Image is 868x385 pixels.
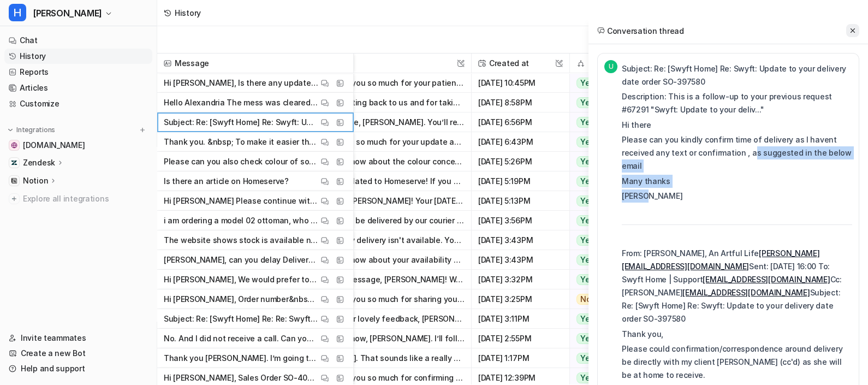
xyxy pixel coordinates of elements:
[164,230,318,250] p: The website shows stock is available next day, if i order now to my postcode G84 when will i rece...
[622,247,852,325] p: From: [PERSON_NAME], An Artful Life Sent: [DATE] 16:00 To: Swyft Home | Support Cc: [PERSON_NAME]...
[164,270,318,289] p: Hi [PERSON_NAME], We would prefer to receive the sideboard ASAP. I will keep an eye out for the r...
[252,211,465,230] button: Your Model 02 ottoman will be delivered by our courier partner, AIT, or our own logistics team if...
[476,348,565,368] span: [DATE] 1:17PM
[476,73,565,93] span: [DATE] 10:45PM
[252,348,465,368] button: Thank you, [PERSON_NAME]. That sounds like a really sensible plan. If you are able to get a quote...
[164,152,318,171] p: Please can you also check colour of sofa delivered. I ordered shadow, but the one we have looks l...
[576,353,598,364] span: Yes
[570,309,637,329] button: Yes
[576,78,598,88] span: Yes
[576,117,598,128] span: Yes
[4,33,152,48] a: Chat
[622,62,852,88] p: Subject: Re: [Swyft Home] Re: Swyft: Update to your delivery date order SO-397580
[164,309,318,329] p: Subject: Re: [Swyft Home] Re: Re: Swyft Home - Sales Order SO-409864 Description: This is a follo...
[476,230,565,250] span: [DATE] 3:43PM
[476,309,565,329] span: [DATE] 3:11PM
[4,138,152,153] a: swyfthome.com[DOMAIN_NAME]
[164,329,318,348] p: No. And I did not receive a call. Can you please follow up and have them call me again and ensure...
[252,289,465,309] button: Hi [PERSON_NAME], Thank you so much for sharing your feedback, and I’m really sorry to hear that ...
[597,25,684,37] h2: Conversation thread
[11,142,17,149] img: swyfthome.com
[252,93,465,112] button: Thank you so much for getting back to us and for taking the time to share your experience, especi...
[162,54,349,73] span: Message
[622,133,852,173] p: Please can you kindly confirm time of delivery as I havent received any text or confirmation , as...
[16,126,55,134] p: Integrations
[249,54,467,73] span: AI reply
[252,230,465,250] button: For postcode G84, next day delivery isn't available. Your delivery will take up to 3 working days...
[703,275,830,284] a: [EMAIL_ADDRESS][DOMAIN_NAME]
[576,333,598,344] span: Yes
[252,112,465,132] button: Thank you for your message, [PERSON_NAME]. You’ll receive your two-hour delivery window via text ...
[622,189,852,203] p: [PERSON_NAME]
[11,159,17,166] img: Zendesk
[476,152,565,171] span: [DATE] 5:26PM
[4,125,58,135] button: Integrations
[622,342,852,382] p: Please could confirmation/correspondence around delivery be directly with my client [PERSON_NAME]...
[4,346,152,361] a: Create a new Bot
[252,270,465,289] button: Thanks so much for your message, [PERSON_NAME]! We're working to get your sideboard to you as soo...
[570,73,637,93] button: Yes
[252,309,465,329] button: Thank you so much for your lovely feedback, [PERSON_NAME]! We’re absolutely delighted to hear tha...
[252,132,465,152] button: Hi [PERSON_NAME], Thanks so much for your update and for providing the new loading bay address—th...
[23,140,85,151] span: [DOMAIN_NAME]
[164,191,318,211] p: Hi [PERSON_NAME] Please continue with the arrangement and a [DATE] delivery.&nbsp; Thank for look...
[252,250,465,270] button: Thank you for letting me know about your availability and the inconvenience—I'm sorry for the ext...
[570,289,637,309] button: No
[4,64,152,80] a: Reports
[164,211,318,230] p: i am ordering a model 02 ottoman, who will deliver this?
[576,372,598,383] span: Yes
[252,171,465,191] button: Yes, there is information related to Homeserve! If you are looking for details on technician appo...
[9,193,20,204] img: explore all integrations
[476,191,565,211] span: [DATE] 5:13PM
[576,215,598,226] span: Yes
[252,152,465,171] button: Thank you for letting me know about the colour concern, [PERSON_NAME]. I’m really sorry you’re un...
[570,230,637,250] button: Yes
[476,112,565,132] span: [DATE] 6:56PM
[476,171,565,191] span: [DATE] 5:19PM
[23,190,148,208] span: Explore all integrations
[4,330,152,346] a: Invite teammates
[476,93,565,112] span: [DATE] 8:58PM
[164,132,318,152] p: Thank you. &nbsp; To make it easier this time, I suggest we use this address and details. Thank’s...
[4,49,152,64] a: History
[570,191,637,211] button: Yes
[4,80,152,96] a: Articles
[576,176,598,187] span: Yes
[604,60,617,73] span: U
[23,157,55,168] p: Zendesk
[570,132,637,152] button: Yes
[576,254,598,265] span: Yes
[576,294,595,305] span: No
[576,196,598,206] span: Yes
[4,191,152,206] a: Explore all integrations
[11,177,17,184] img: Notion
[175,7,201,19] div: History
[570,211,637,230] button: Yes
[476,250,565,270] span: [DATE] 3:43PM
[570,329,637,348] button: Yes
[576,274,598,285] span: Yes
[7,126,14,134] img: expand menu
[164,171,289,191] p: Is there an article on Homeserve?
[622,328,852,341] p: Thank you,
[476,211,565,230] span: [DATE] 3:56PM
[570,93,637,112] button: Yes
[4,361,152,376] a: Help and support
[476,270,565,289] span: [DATE] 3:32PM
[682,288,810,297] a: [EMAIL_ADDRESS][DOMAIN_NAME]
[476,54,565,73] span: Created at
[570,152,637,171] button: Yes
[576,137,598,147] span: Yes
[570,250,637,270] button: Yes
[164,93,318,112] p: Hello Alexandria The mess was cleared up after they left so don’t have any images. And realistica...
[476,132,565,152] span: [DATE] 6:43PM
[33,5,102,21] span: [PERSON_NAME]
[576,97,598,108] span: Yes
[576,156,598,167] span: Yes
[164,289,318,309] p: Hi [PERSON_NAME], Order number&nbsp;511756920 Post code HP4 3EQ Thank you [PERSON_NAME] Sent from...
[9,4,26,21] span: H
[622,90,852,116] p: Description: This is a follow-up to your previous request #67291 "Swyft: Update to your deliv..."
[570,171,637,191] button: Yes
[164,348,318,368] p: Thank you [PERSON_NAME]. I’m going to see if I can get a quote from the flooring place, as that m...
[570,270,637,289] button: Yes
